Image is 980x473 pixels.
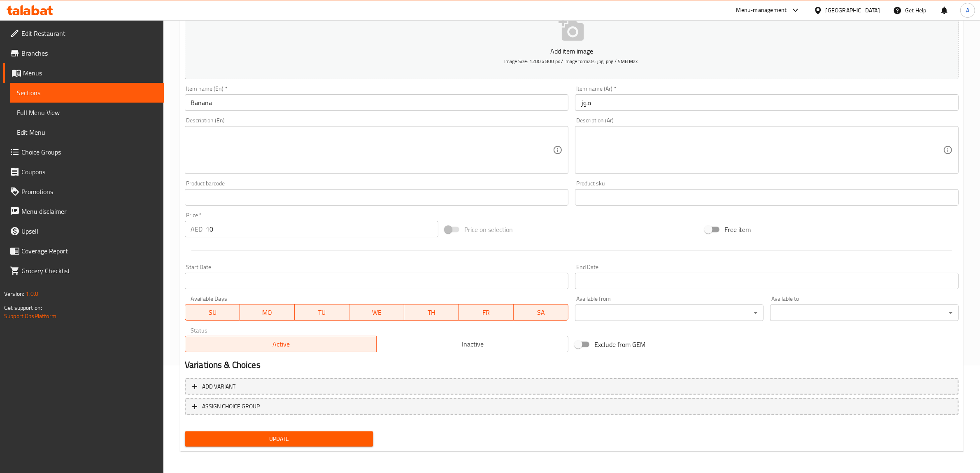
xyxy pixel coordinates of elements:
span: Grocery Checklist [21,266,157,276]
span: Add variant [202,382,235,392]
button: Add variant [185,378,959,395]
div: ​ [770,304,959,321]
a: Coupons [3,162,164,182]
span: Full Menu View [17,108,157,117]
button: TU [295,304,349,321]
input: Please enter product sku [575,189,959,206]
div: Menu-management [736,5,787,15]
span: ASSIGN CHOICE GROUP [202,401,260,412]
a: Promotions [3,182,164,201]
input: Please enter price [206,221,438,237]
a: Coverage Report [3,241,164,261]
span: Version: [4,288,24,299]
p: Add item image [198,46,946,56]
input: Enter name Ar [575,94,959,111]
button: FR [459,304,514,321]
button: ASSIGN CHOICE GROUP [185,398,959,415]
span: TH [407,307,456,318]
a: Full Menu View [10,103,164,122]
span: Edit Menu [17,127,157,137]
span: Choice Groups [21,147,157,157]
div: [GEOGRAPHIC_DATA] [826,6,880,15]
a: Grocery Checklist [3,261,164,281]
span: Promotions [21,187,157,197]
a: Sections [10,83,164,103]
span: Coverage Report [21,246,157,256]
button: SU [185,304,240,321]
span: Menus [23,68,157,78]
span: SU [189,307,237,318]
button: MO [240,304,295,321]
span: Inactive [380,338,565,350]
button: WE [349,304,404,321]
button: TH [404,304,459,321]
span: Image Size: 1200 x 800 px / Image formats: jpg, png / 5MB Max. [504,56,639,66]
span: Edit Restaurant [21,28,157,38]
input: Please enter product barcode [185,189,568,206]
a: Branches [3,43,164,63]
span: Coupons [21,167,157,177]
span: Get support on: [4,302,42,313]
button: SA [514,304,568,321]
a: Support.OpsPlatform [4,311,56,321]
span: Menu disclaimer [21,206,157,216]
span: 1.0.0 [26,288,38,299]
span: WE [353,307,401,318]
span: Price on selection [464,225,513,234]
button: Inactive [376,336,568,352]
a: Upsell [3,221,164,241]
span: MO [243,307,291,318]
span: Sections [17,88,157,98]
a: Choice Groups [3,142,164,162]
span: Free item [724,225,751,234]
input: Enter name En [185,94,568,111]
span: Exclude from GEM [594,340,645,349]
span: A [966,6,969,15]
button: Add item imageImage Size: 1200 x 800 px / Image formats: jpg, png / 5MB Max. [185,4,959,79]
span: FR [462,307,510,318]
p: AED [191,224,203,234]
a: Edit Menu [10,122,164,142]
a: Menus [3,63,164,83]
span: TU [298,307,346,318]
span: Branches [21,48,157,58]
button: Active [185,336,377,352]
a: Edit Restaurant [3,23,164,43]
h2: Variations & Choices [185,359,959,371]
div: ​ [575,304,764,321]
span: Update [191,434,367,444]
span: Upsell [21,226,157,236]
span: SA [517,307,565,318]
span: Active [189,338,374,350]
button: Update [185,431,373,447]
a: Menu disclaimer [3,201,164,221]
